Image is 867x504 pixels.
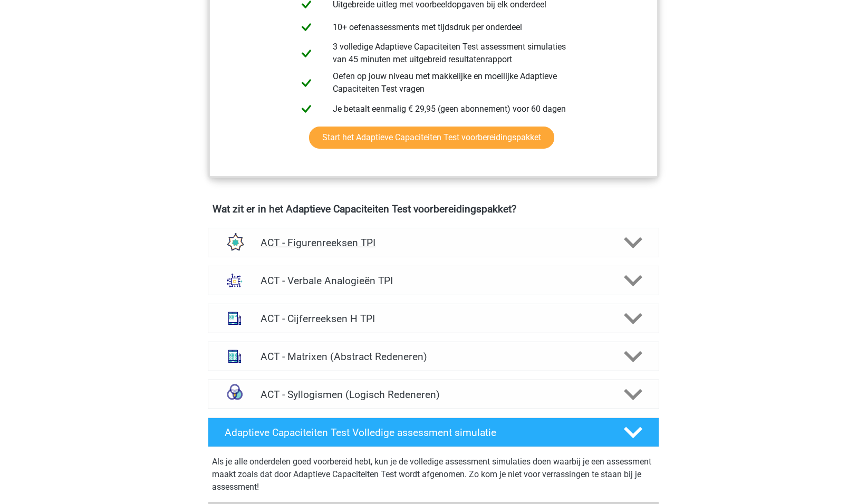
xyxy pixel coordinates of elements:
a: syllogismen ACT - Syllogismen (Logisch Redeneren) [204,380,663,409]
h4: ACT - Figurenreeksen TPI [261,237,606,249]
div: Als je alle onderdelen goed voorbereid hebt, kun je de volledige assessment simulaties doen waarb... [212,455,655,498]
img: figuurreeksen [221,229,248,256]
a: cijferreeksen ACT - Cijferreeksen H TPI [204,304,663,333]
a: abstracte matrices ACT - Matrixen (Abstract Redeneren) [204,342,663,371]
a: figuurreeksen ACT - Figurenreeksen TPI [204,228,663,257]
img: analogieen [221,267,248,294]
img: abstracte matrices [221,343,248,370]
h4: ACT - Cijferreeksen H TPI [261,313,606,325]
h4: ACT - Matrixen (Abstract Redeneren) [261,351,606,363]
h4: ACT - Syllogismen (Logisch Redeneren) [261,389,606,401]
img: syllogismen [221,381,248,408]
h4: ACT - Verbale Analogieën TPI [261,275,606,287]
a: analogieen ACT - Verbale Analogieën TPI [204,266,663,295]
a: Start het Adaptieve Capaciteiten Test voorbereidingspakket [309,127,554,149]
h4: Wat zit er in het Adaptieve Capaciteiten Test voorbereidingspakket? [213,203,654,215]
a: Adaptieve Capaciteiten Test Volledige assessment simulatie [204,418,663,447]
h4: Adaptieve Capaciteiten Test Volledige assessment simulatie [225,427,606,439]
img: cijferreeksen [221,305,248,332]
